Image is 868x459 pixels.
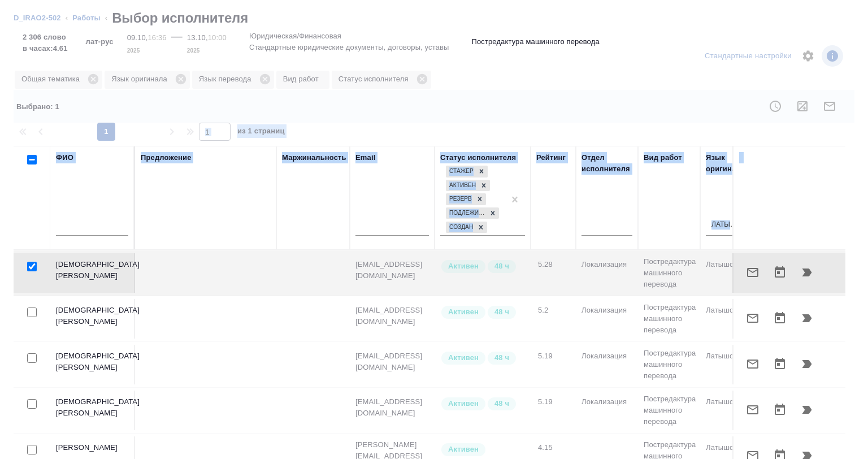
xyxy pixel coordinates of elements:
div: Вид работ [644,152,682,163]
div: Статус исполнителя [440,152,516,163]
div: Стажер, Активен, Резерв, Подлежит внедрению, Создан [445,206,500,220]
div: Email [355,152,375,163]
button: Открыть календарь загрузки [766,259,793,286]
button: Продолжить [793,259,821,286]
div: Стажер, Активен, Резерв, Подлежит внедрению, Создан [445,179,491,193]
div: Создан [446,222,475,233]
div: Резерв [446,193,474,205]
button: Отправить предложение о работе [739,350,766,378]
input: Выбери исполнителей, чтобы отправить приглашение на работу [27,445,37,454]
td: [DEMOGRAPHIC_DATA][PERSON_NAME] [50,299,135,339]
td: [DEMOGRAPHIC_DATA][PERSON_NAME] [50,345,135,384]
div: Предложение [141,152,192,163]
button: Открыть календарь загрузки [766,396,793,423]
div: Рейтинг [536,152,566,163]
button: Продолжить [793,305,821,332]
td: [DEMOGRAPHIC_DATA][PERSON_NAME] [50,253,135,293]
div: Латышский [711,220,737,229]
input: Выбери исполнителей, чтобы отправить приглашение на работу [27,308,37,317]
div: Стажер, Активен, Резерв, Подлежит внедрению, Создан [445,192,487,206]
div: ФИО [56,152,73,163]
div: Подлежит внедрению [446,207,487,219]
div: Активен [446,180,478,192]
button: Продолжить [793,396,821,423]
td: [DEMOGRAPHIC_DATA][PERSON_NAME] [50,391,135,430]
div: Стажер, Активен, Резерв, Подлежит внедрению, Создан [445,220,488,235]
div: Язык оригинала [706,152,757,175]
input: Выбери исполнителей, чтобы отправить приглашение на работу [27,353,37,363]
button: Отправить предложение о работе [739,259,766,286]
button: Отправить предложение о работе [739,396,766,423]
button: Отправить предложение о работе [739,305,766,332]
input: Выбери исполнителей, чтобы отправить приглашение на работу [27,399,37,409]
div: Отдел исполнителя [581,152,632,175]
button: Открыть календарь загрузки [766,350,793,378]
div: Стажер, Активен, Резерв, Подлежит внедрению, Создан [445,164,489,179]
p: Постредактура машинного перевода [471,36,599,47]
div: Маржинальность [282,152,346,163]
button: Открыть календарь загрузки [766,305,793,332]
div: Стажер [446,166,475,177]
button: Продолжить [793,350,821,378]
